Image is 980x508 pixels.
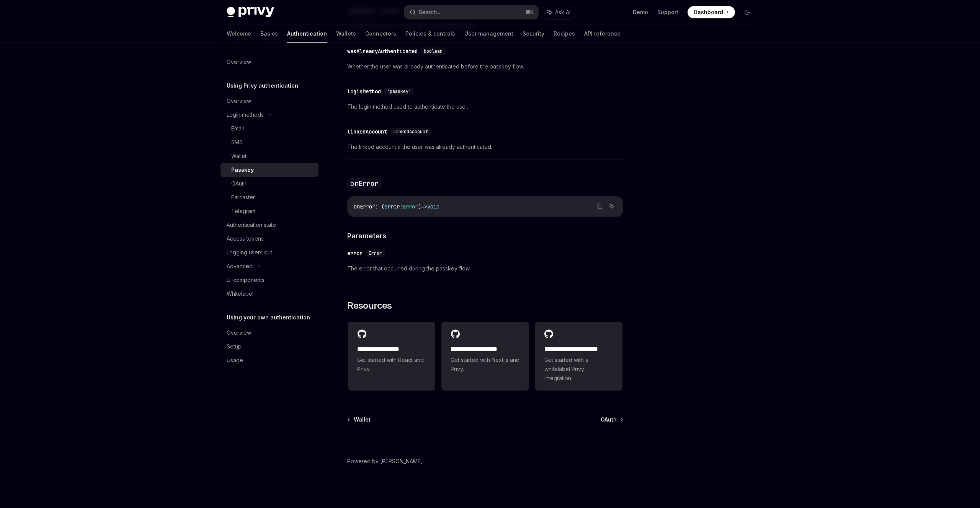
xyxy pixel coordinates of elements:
[347,249,363,257] div: error
[220,135,318,149] a: SMS
[601,416,622,423] a: OAuth
[220,122,318,135] a: Email
[419,8,440,17] div: Search...
[526,9,534,15] span: ⌘ K
[403,203,418,210] span: Error
[227,96,251,106] div: Overview
[227,262,253,271] div: Advanced
[555,8,570,16] span: Ask AI
[369,250,382,256] span: Error
[348,416,371,423] a: Wallet
[365,24,396,43] a: Connectors
[601,416,617,423] span: OAuth
[347,142,623,151] span: The linked account if the user was already authenticated.
[451,355,519,374] span: Get started with Next.js and Privy.
[357,355,426,374] span: Get started with React and Privy.
[384,203,400,210] span: error
[427,203,439,210] span: void
[227,275,265,285] div: UI components
[400,203,403,210] span: :
[220,149,318,163] a: Wallet
[227,110,264,119] div: Login methods
[220,190,318,204] a: Farcaster
[227,356,243,365] div: Usage
[220,218,318,232] a: Authentication state
[231,165,254,174] div: Passkey
[657,8,678,16] a: Support
[347,62,623,71] span: Whether the user was already authenticated before the passkey flow.
[220,163,318,177] a: Passkey
[231,207,255,216] div: Telegram
[464,24,513,43] a: User management
[227,342,242,351] div: Setup
[554,24,575,43] a: Recipes
[375,203,384,210] span: : (
[227,248,272,257] div: Logging users out
[393,129,428,135] span: LinkedAccount
[347,178,382,189] code: onError
[694,8,723,16] span: Dashboard
[220,340,318,353] a: Setup
[220,326,318,340] a: Overview
[231,179,247,188] div: OAuth
[542,5,576,19] button: Ask AI
[220,353,318,367] a: Usage
[227,234,264,243] div: Access tokens
[347,102,623,111] span: The login method used to authenticate the user.
[347,264,623,273] span: The error that occurred during the passkey flow.
[227,220,276,230] div: Authentication state
[741,6,753,18] button: Toggle dark mode
[404,5,538,19] button: Search...⌘K
[231,138,243,147] div: SMS
[227,7,274,18] img: dark logo
[227,313,310,322] h5: Using your own authentication
[421,203,427,210] span: =>
[405,24,455,43] a: Policies & controls
[220,204,318,218] a: Telegram
[633,8,648,16] a: Demo
[688,6,735,18] a: Dashboard
[347,300,392,312] span: Resources
[387,88,411,94] span: 'passkey'
[227,328,251,337] div: Overview
[523,24,544,43] a: Security
[347,47,418,55] div: wasAlreadyAuthenticated
[354,416,371,423] span: Wallet
[227,81,298,90] h5: Using Privy authentication
[354,203,375,210] span: onError
[347,458,423,465] a: Powered by [PERSON_NAME]
[231,151,247,161] div: Wallet
[220,94,318,108] a: Overview
[347,128,387,135] div: linkedAccount
[418,203,421,210] span: )
[595,201,604,211] button: Copy the contents from the code block
[336,24,356,43] a: Wallets
[231,124,244,133] div: Email
[220,177,318,190] a: OAuth
[227,24,251,43] a: Welcome
[424,48,443,54] span: boolean
[544,355,613,383] span: Get started with a whitelabel Privy integration.
[607,201,617,211] button: Ask AI
[231,193,255,202] div: Farcaster
[347,88,381,95] div: loginMethod
[220,246,318,259] a: Logging users out
[220,232,318,246] a: Access tokens
[347,231,386,241] span: Parameters
[220,55,318,69] a: Overview
[584,24,621,43] a: API reference
[260,24,278,43] a: Basics
[220,287,318,301] a: Whitelabel
[220,273,318,287] a: UI components
[227,289,253,298] div: Whitelabel
[287,24,327,43] a: Authentication
[227,57,251,67] div: Overview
